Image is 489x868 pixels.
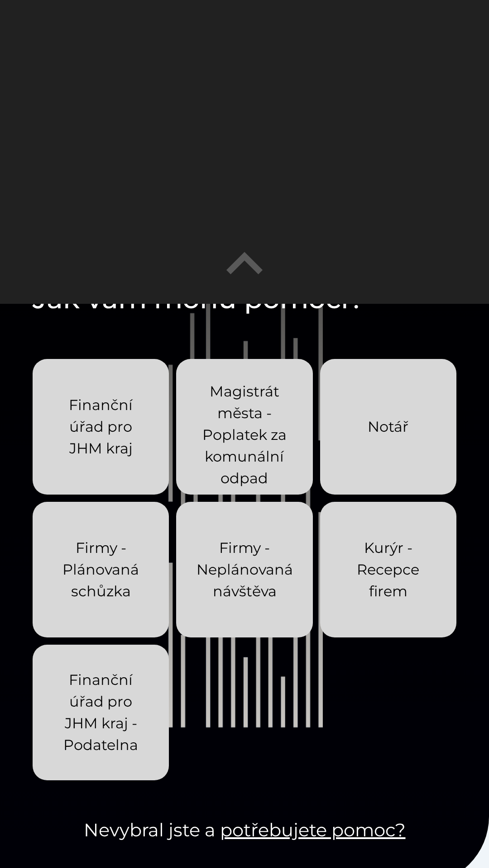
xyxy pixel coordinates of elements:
[33,645,169,780] button: Finanční úřad pro JHM kraj - Podatelna
[33,502,169,637] button: Firmy - Plánovaná schůzka
[176,502,312,637] button: Firmy - Neplánovaná návštěva
[197,537,293,602] p: Firmy - Neplánovaná návštěva
[368,416,408,438] p: Notář
[320,359,456,495] button: Notář
[176,359,312,495] button: Magistrát města - Poplatek za komunální odpad
[220,819,406,841] a: potřebujete pomoc?
[54,537,147,602] p: Firmy - Plánovaná schůzka
[342,537,435,602] p: Kurýr - Recepce firem
[54,394,147,459] p: Finanční úřad pro JHM kraj
[198,381,291,489] p: Magistrát města - Poplatek za komunální odpad
[33,359,169,495] button: Finanční úřad pro JHM kraj
[33,816,456,844] p: Nevybral jste a
[320,502,456,637] button: Kurýr - Recepce firem
[54,669,147,756] p: Finanční úřad pro JHM kraj - Podatelna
